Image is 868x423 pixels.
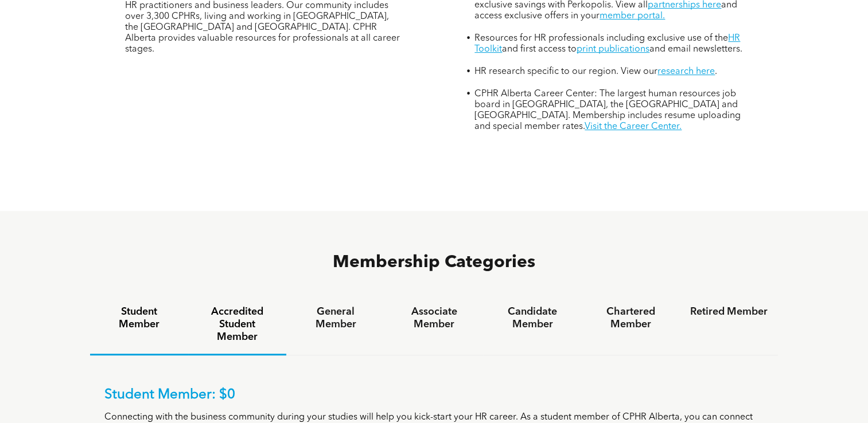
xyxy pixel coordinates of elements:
[657,67,715,76] a: research here
[100,305,178,331] h4: Student Member
[474,34,728,43] span: Resources for HR professionals including exclusive use of the
[474,89,741,131] span: CPHR Alberta Career Center: The largest human resources job board in [GEOGRAPHIC_DATA], the [GEOG...
[649,45,742,54] span: and email newsletters.
[104,387,764,404] p: Student Member: $0
[577,45,649,54] a: print publications
[198,305,276,343] h4: Accredited Student Member
[502,45,577,54] span: and first access to
[585,122,682,131] a: Visit the Career Center.
[297,305,374,331] h4: General Member
[715,67,717,76] span: .
[395,305,473,331] h4: Associate Member
[333,254,535,271] span: Membership Categories
[592,305,670,331] h4: Chartered Member
[493,305,571,331] h4: Candidate Member
[648,1,721,10] a: partnerships here
[600,11,665,21] a: member portal.
[474,67,657,76] span: HR research specific to our region. View our
[690,305,768,318] h4: Retired Member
